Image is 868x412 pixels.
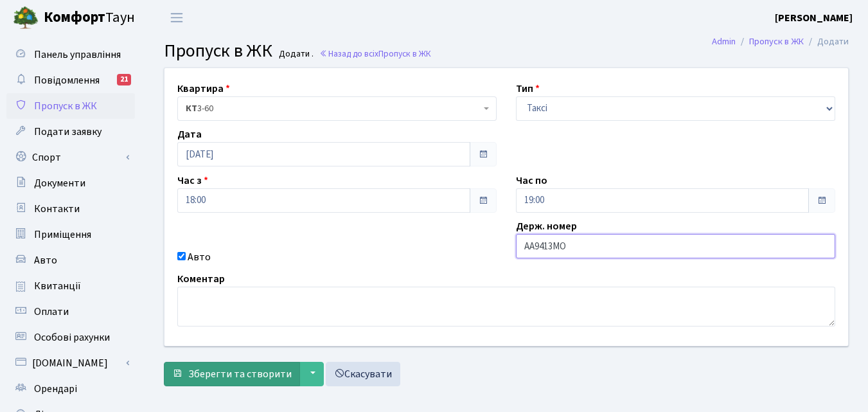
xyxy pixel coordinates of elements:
[6,247,135,273] a: Авто
[188,249,211,265] label: Авто
[693,28,868,55] nav: breadcrumb
[117,74,131,85] div: 21
[319,48,431,60] a: Назад до всіхПропуск в ЖК
[34,99,97,113] span: Пропуск в ЖК
[34,305,69,319] span: Оплати
[712,35,736,48] a: Admin
[188,367,292,381] span: Зберегти та створити
[6,325,135,350] a: Особові рахунки
[177,81,230,96] label: Квартира
[186,102,197,115] b: КТ
[161,7,193,28] button: Переключити навігацію
[516,81,540,96] label: Тип
[34,73,100,87] span: Повідомлення
[177,173,208,188] label: Час з
[6,299,135,325] a: Оплати
[34,176,85,190] span: Документи
[6,42,135,67] a: Панель управління
[34,228,91,242] span: Приміщення
[516,219,577,234] label: Держ. номер
[775,10,853,26] a: [PERSON_NAME]
[6,273,135,299] a: Квитанції
[6,67,135,93] a: Повідомлення21
[6,145,135,170] a: Спорт
[326,362,400,386] a: Скасувати
[6,222,135,247] a: Приміщення
[775,11,853,25] b: [PERSON_NAME]
[164,38,272,64] span: Пропуск в ЖК
[378,48,431,60] span: Пропуск в ЖК
[44,7,135,29] span: Таун
[6,93,135,119] a: Пропуск в ЖК
[804,35,849,49] li: Додати
[34,279,81,293] span: Квитанції
[749,35,804,48] a: Пропуск в ЖК
[6,350,135,376] a: [DOMAIN_NAME]
[276,49,314,60] small: Додати .
[516,173,547,188] label: Час по
[34,253,57,267] span: Авто
[6,119,135,145] a: Подати заявку
[34,202,80,216] span: Контакти
[34,125,102,139] span: Подати заявку
[516,234,835,258] input: AA0001AA
[164,362,300,386] button: Зберегти та створити
[44,7,105,28] b: Комфорт
[177,96,497,121] span: <b>КТ</b>&nbsp;&nbsp;&nbsp;&nbsp;3-60
[34,330,110,345] span: Особові рахунки
[177,127,202,142] label: Дата
[13,5,39,31] img: logo.png
[34,382,77,396] span: Орендарі
[6,170,135,196] a: Документи
[177,271,225,287] label: Коментар
[186,102,481,115] span: <b>КТ</b>&nbsp;&nbsp;&nbsp;&nbsp;3-60
[34,48,121,62] span: Панель управління
[6,196,135,222] a: Контакти
[6,376,135,402] a: Орендарі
